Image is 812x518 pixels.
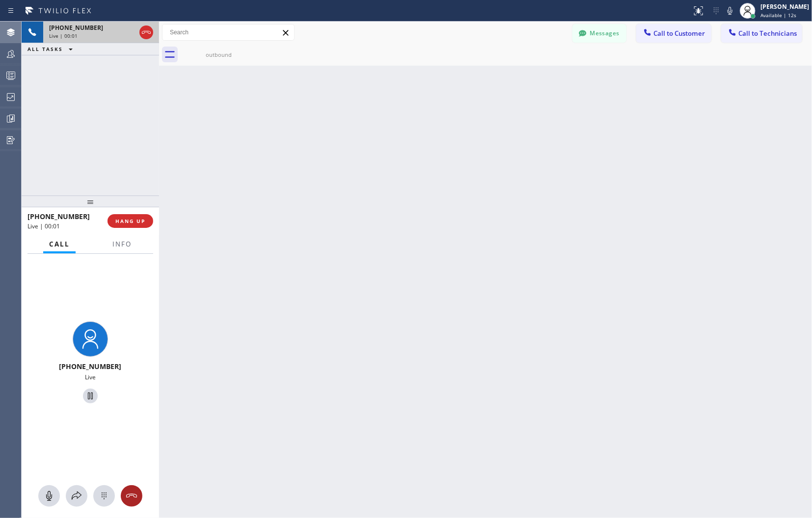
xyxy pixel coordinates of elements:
[738,29,797,38] span: Call to Technicians
[182,51,256,58] div: outbound
[760,12,796,19] span: Available | 12s
[653,29,705,38] span: Call to Customer
[49,32,78,39] span: Live | 00:01
[27,46,63,52] span: ALL TASKS
[83,389,98,403] button: Hold Customer
[22,43,82,55] button: ALL TASKS
[108,214,153,228] button: HANG UP
[723,4,737,18] button: Mute
[760,2,809,11] div: [PERSON_NAME]
[162,25,294,40] input: Search
[139,25,153,39] button: Hang up
[115,218,145,224] span: HANG UP
[38,485,60,507] button: Mute
[93,485,115,507] button: Open dialpad
[572,24,626,43] button: Messages
[59,362,122,371] span: [PHONE_NUMBER]
[66,485,87,507] button: Open directory
[43,235,76,254] button: Call
[49,24,103,32] span: [PHONE_NUMBER]
[49,240,70,248] span: Call
[636,24,711,43] button: Call to Customer
[85,373,96,381] span: Live
[107,235,137,254] button: Info
[121,485,142,507] button: Hang up
[27,212,90,221] span: [PHONE_NUMBER]
[721,24,802,43] button: Call to Technicians
[27,222,60,230] span: Live | 00:01
[112,240,132,248] span: Info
